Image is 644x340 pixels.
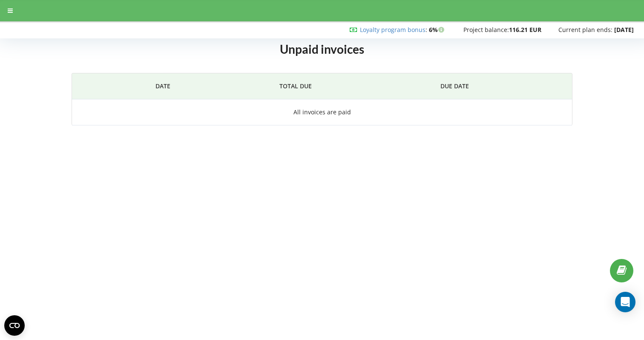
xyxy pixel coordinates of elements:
[614,26,634,34] strong: [DATE]
[429,26,446,34] strong: 6%
[113,73,213,99] th: Date
[360,26,427,34] span: :
[360,26,425,34] a: Loyalty program bonus
[615,292,635,312] div: Open Intercom Messenger
[463,26,509,34] span: Project balance:
[72,99,572,125] td: All invoices are paid
[509,26,541,34] strong: 116.21 EUR
[379,73,531,99] th: DUE DATE
[213,73,379,99] th: TOTAL DUE
[9,41,635,61] h1: Unpaid invoices
[558,26,612,34] span: Current plan ends:
[4,315,25,336] button: Open CMP widget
